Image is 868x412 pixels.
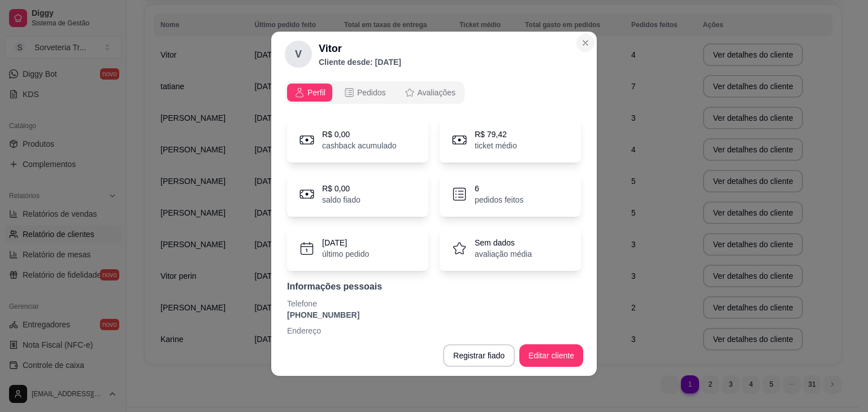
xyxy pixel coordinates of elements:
p: R$ 0,00 [322,183,361,194]
p: avaliação média [475,248,532,260]
button: Registrar fiado [443,344,515,367]
button: Editar cliente [519,344,583,367]
span: Perfil [307,87,325,98]
p: pedidos feitos [475,194,523,205]
div: V [285,41,312,68]
p: cashback acumulado [322,140,397,151]
span: Pedidos [357,87,386,98]
span: Avaliações [418,87,455,98]
div: opções [285,81,583,104]
button: Close [576,34,594,52]
div: opções [285,81,465,104]
h2: Vitor [319,41,401,56]
p: [PHONE_NUMBER] [287,309,581,321]
p: Endereço [287,325,581,336]
p: R$ 79,42 [475,129,517,140]
p: R$ 0,00 [322,129,397,140]
p: 6 [475,183,523,194]
p: ticket médio [475,140,517,151]
p: Sem dados [475,237,532,248]
p: [DATE] [322,237,369,248]
p: Informações pessoais [287,280,581,293]
p: Telefone [287,298,581,309]
p: último pedido [322,248,369,260]
p: Cliente desde: [DATE] [319,56,401,68]
p: saldo fiado [322,194,361,205]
